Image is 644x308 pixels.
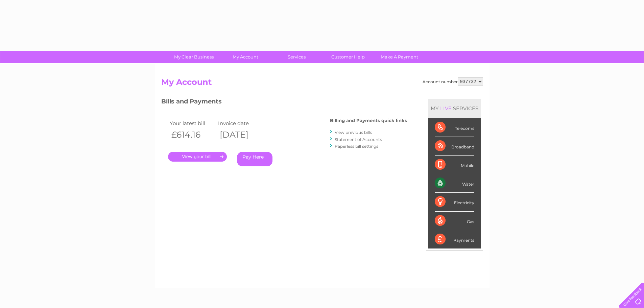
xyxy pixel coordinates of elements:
td: Invoice date [216,119,265,128]
div: Electricity [435,193,474,211]
div: Payments [435,230,474,248]
div: Gas [435,212,474,230]
h3: Bills and Payments [161,97,407,109]
a: Statement of Accounts [335,137,382,142]
a: Make A Payment [372,51,427,63]
div: LIVE [439,105,453,112]
a: View previous bills [335,130,372,135]
a: Pay Here [237,152,272,166]
div: Mobile [435,156,474,174]
a: My Clear Business [166,51,222,63]
div: Telecoms [435,118,474,137]
h4: Billing and Payments quick links [330,118,407,123]
h2: My Account [161,77,483,90]
td: Your latest bill [168,119,217,128]
th: [DATE] [216,128,265,142]
div: MY SERVICES [428,99,481,118]
th: £614.16 [168,128,217,142]
a: Services [269,51,325,63]
a: . [168,152,227,162]
a: Customer Help [320,51,376,63]
div: Account number [423,77,483,86]
div: Broadband [435,137,474,156]
a: My Account [217,51,273,63]
a: Paperless bill settings [335,144,378,149]
div: Water [435,174,474,193]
